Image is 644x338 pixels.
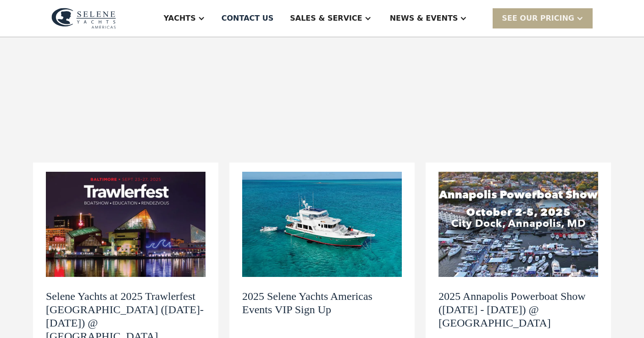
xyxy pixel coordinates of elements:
div: Yachts [164,13,196,24]
div: SEE Our Pricing [493,8,593,28]
img: logo [51,8,116,29]
div: News & EVENTS [390,13,458,24]
div: Sales & Service [290,13,362,24]
h2: 2025 Annapolis Powerboat Show ([DATE] - [DATE]) @ [GEOGRAPHIC_DATA] [439,290,598,329]
div: Contact US [222,13,274,24]
div: SEE Our Pricing [502,13,574,24]
h2: 2025 Selene Yachts Americas Events VIP Sign Up [242,290,402,316]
